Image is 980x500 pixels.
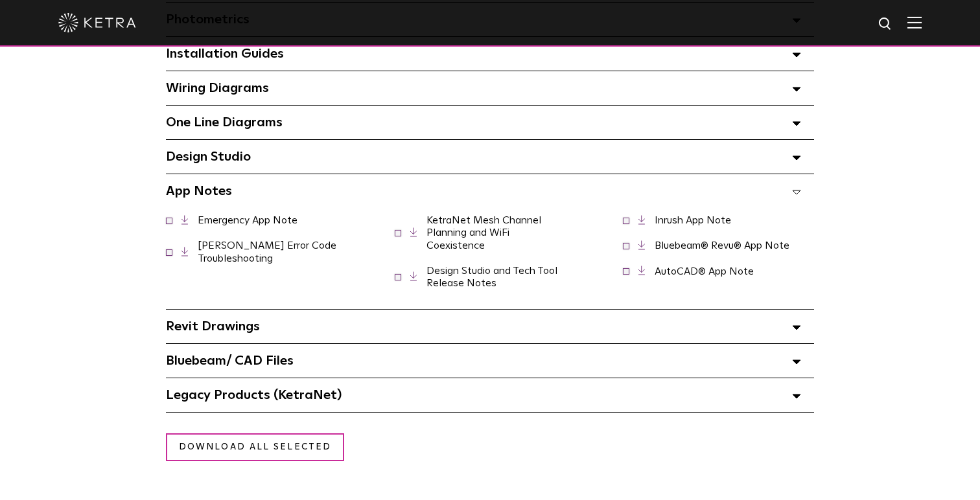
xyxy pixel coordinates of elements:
[878,16,894,32] img: search icon
[58,13,136,32] img: ketra-logo-2019-white
[198,215,297,225] a: Emergency App Note
[907,16,922,28] img: Hamburger%20Nav.svg
[655,215,731,225] a: Inrush App Note
[655,240,789,251] a: Bluebeam® Revu® App Note
[166,82,269,95] span: Wiring Diagrams
[166,389,342,402] span: Legacy Products (KetraNet)
[166,185,232,198] span: App Notes
[166,150,251,163] span: Design Studio
[166,433,344,461] a: Download all selected
[166,47,284,60] span: Installation Guides
[426,266,557,288] a: Design Studio and Tech Tool Release Notes
[166,116,283,129] span: One Line Diagrams
[426,215,541,250] a: KetraNet Mesh Channel Planning and WiFi Coexistence
[198,240,336,263] a: [PERSON_NAME] Error Code Troubleshooting
[166,354,294,367] span: Bluebeam/ CAD Files
[166,320,260,333] span: Revit Drawings
[655,266,754,277] a: AutoCAD® App Note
